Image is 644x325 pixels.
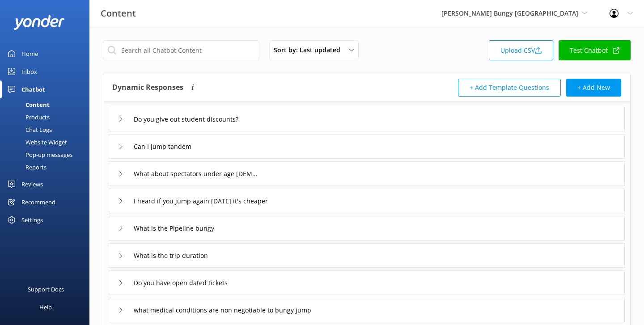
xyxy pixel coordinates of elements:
a: Website Widget [5,136,89,148]
a: Reports [5,161,89,173]
div: Settings [21,211,43,229]
div: Pop-up messages [5,148,72,161]
input: Search all Chatbot Content [103,40,259,60]
div: Products [5,111,50,123]
button: + Add New [566,79,621,97]
div: Support Docs [28,280,64,298]
a: Pop-up messages [5,148,89,161]
img: yonder-white-logo.png [13,15,65,30]
a: Test Chatbot [559,40,631,60]
div: Content [5,98,50,111]
div: Recommend [21,193,55,211]
div: Chat Logs [5,123,52,136]
span: [PERSON_NAME] Bungy [GEOGRAPHIC_DATA] [441,9,578,17]
div: Reports [5,161,47,173]
div: Reviews [21,175,43,193]
h4: Dynamic Responses [112,79,183,97]
h3: Content [101,6,136,21]
div: Inbox [21,63,37,80]
button: + Add Template Questions [458,79,561,97]
div: Home [21,45,38,63]
a: Content [5,98,89,111]
a: Chat Logs [5,123,89,136]
div: Help [39,298,52,316]
div: Website Widget [5,136,67,148]
a: Products [5,111,89,123]
div: Chatbot [21,80,45,98]
span: Sort by: Last updated [274,45,346,55]
a: Upload CSV [489,40,553,60]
